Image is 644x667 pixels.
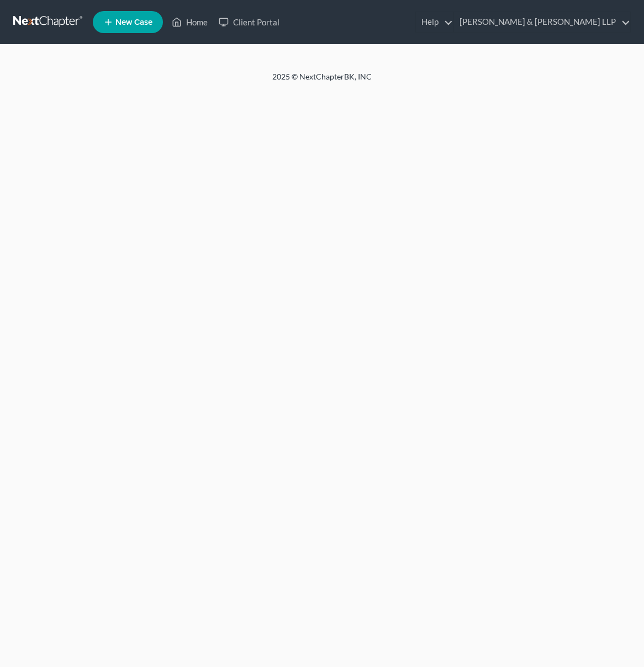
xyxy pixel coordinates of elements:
new-legal-case-button: New Case [93,11,163,33]
a: Client Portal [213,12,285,32]
div: 2025 © NextChapterBK, INC [57,71,587,91]
a: Home [166,12,213,32]
a: Help [416,12,453,32]
a: [PERSON_NAME] & [PERSON_NAME] LLP [454,12,630,32]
